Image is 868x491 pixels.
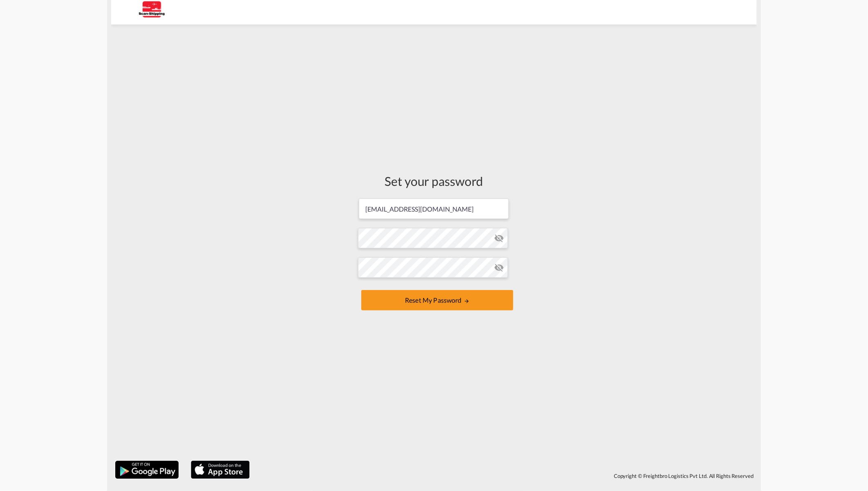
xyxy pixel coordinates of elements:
[190,460,251,480] img: apple.png
[359,199,509,219] input: Email address
[254,469,757,483] div: Copyright © Freightbro Logistics Pvt Ltd. All Rights Reserved
[114,460,179,480] img: google.png
[494,263,504,272] md-icon: icon-eye-off
[358,172,510,190] div: Set your password
[494,233,504,243] md-icon: icon-eye-off
[361,290,513,310] button: UPDATE MY PASSWORD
